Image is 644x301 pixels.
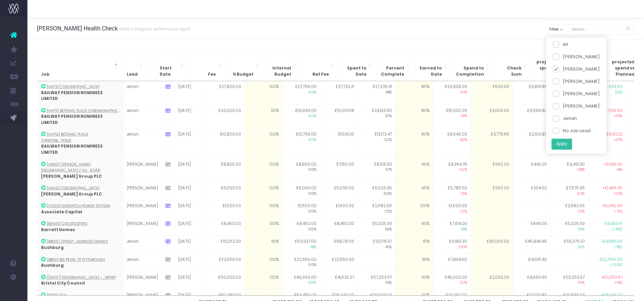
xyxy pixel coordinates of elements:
button: Filter [546,24,568,35]
span: 122% [361,138,392,143]
td: £5,095.00 [320,183,358,200]
span: 102% [437,167,467,173]
span: +24% [592,191,622,197]
span: 124% [554,191,585,197]
span: 114% [437,90,467,95]
th: Spent to Date: Activate to sort: Activate to sort [339,50,377,81]
strong: Associate Capital [41,209,82,215]
td: Jenan [123,129,161,159]
td: £8,460.00 [320,218,358,236]
span: (-100%) [592,263,622,268]
td: Jenan [123,254,161,272]
td: £57,253.67 [358,272,395,289]
td: £8,805.00 [207,159,245,183]
span: 109% [361,191,392,197]
span: 59% [361,227,392,232]
td: £950.00 [471,183,513,200]
td: £27,723.21 [320,81,358,105]
td: £27,236.31 [358,81,395,105]
td: £500.00 [471,81,513,105]
th: Earned to Date: Activate to sort: Activate to sort [414,50,452,81]
td: Jenan [123,105,161,129]
span: (-41%) [592,227,622,232]
td: £45,000.00 [433,272,471,289]
td: £10,110.10 [320,129,358,159]
td: £9,189.30 [433,236,471,254]
td: £53,937.00 [282,236,320,254]
span: 108% [554,167,585,173]
th: Percent Complete: Activate to sort: Activate to sort [377,50,414,81]
span: Job [41,72,50,78]
td: [PERSON_NAME] [123,218,161,236]
span: 115% [361,280,392,286]
td: £24,133.50 [358,105,395,129]
strong: RAILWAY PENSION NOMINEES LIMITED [41,143,103,155]
td: : [37,272,123,289]
span: +£6,152.12 [604,131,622,138]
span: 100% [286,114,317,119]
span: +19% [592,280,622,286]
td: 110% [245,236,282,254]
td: [DATE] [174,81,207,105]
span: 92% [554,245,585,250]
span: +£1,082.06 [602,203,622,209]
span: +£7,133.50 [603,108,622,114]
abbr: [AN102] Hayes Town Centre / Austin Road [41,162,100,173]
td: [DATE] [174,236,207,254]
td: £45,846.45 [513,236,550,254]
span: +72% [592,209,622,214]
span: Start Date [160,65,178,77]
td: : [37,254,123,272]
td: £21,376.37 [358,236,395,254]
td: £56,376.37 [550,236,588,254]
td: £8,640.00 [433,129,471,159]
span: % Budget [233,72,253,78]
strong: Bushburg [41,245,64,250]
td: : [37,129,123,159]
strong: Barratt Homes [41,227,75,233]
td: £304.50 [513,183,550,200]
td: 95% [395,159,433,183]
td: £10,799.00 [282,129,320,159]
td: £14,661.40 [513,254,550,272]
td: 90% [395,218,433,236]
td: £3,779.65 [471,129,513,159]
abbr: [BD171] QEII [47,293,66,298]
th: Fee: Activate to sort: Activate to sort [188,50,226,81]
td: £8,460.00 [207,218,245,236]
td: 100% [245,254,282,272]
td: 100% [245,81,282,105]
td: : [37,183,123,200]
td: £1,500.00 [282,200,320,218]
td: : [37,218,123,236]
td: £8,531.30 [358,159,395,183]
td: [DATE] [174,159,207,183]
strong: RAILWAY PENSION NOMINEES LIMITED [41,114,103,125]
td: 120% [245,272,282,289]
td: £1,500.00 [320,200,358,218]
strong: Bushburg [41,263,64,268]
label: [PERSON_NAME] [553,78,600,85]
td: £27,799.00 [282,81,320,105]
td: 100% [245,183,282,200]
span: 97% [361,167,392,173]
th: Job: Activate to invert sorting: Activate to invert sorting [37,50,123,81]
td: £19,059.18 [320,105,358,129]
span: 100% [286,227,317,232]
th: Spend to Completion: Activate to sort: Activate to sort [452,50,494,81]
td: £13,172.47 [358,129,395,159]
abbr: [AH712] Botanic Place Turntable Animations [41,132,88,143]
td: £2,159.80 [513,129,550,159]
td: £58,731.06 [320,236,358,254]
td: £50,000.00 [207,272,245,289]
th: Net Fee: Activate to sort: Activate to sort [301,50,339,81]
td: £27,800.00 [207,81,245,105]
label: Jenan [553,115,577,122]
th: % Budget: Activate to sort: Activate to sort [226,50,264,81]
td: £7,894.60 [433,254,471,272]
span: 127% [437,280,467,286]
th: Start Date: Activate to sort: Activate to sort [156,50,188,81]
th: Lead: Activate to sort: Activate to sort [123,50,148,81]
span: 100% [286,138,317,143]
td: £8,460.00 [282,218,320,236]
